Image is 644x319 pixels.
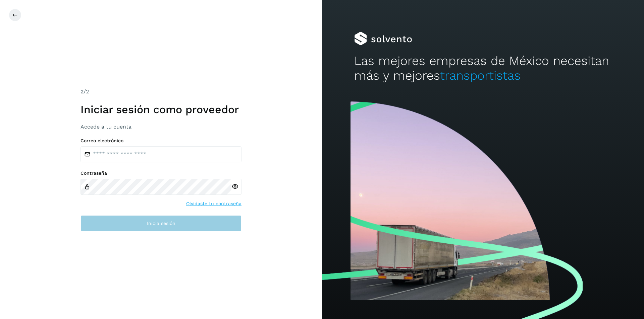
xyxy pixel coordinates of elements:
[80,124,241,130] h3: Accede a tu cuenta
[80,170,241,176] label: Contraseña
[80,103,241,116] h1: Iniciar sesión como proveedor
[354,54,612,83] h2: Las mejores empresas de México necesitan más y mejores
[80,88,84,95] span: 2
[80,88,241,96] div: /2
[80,138,241,144] label: Correo electrónico
[186,200,241,207] a: Olvidaste tu contraseña
[147,221,175,226] span: Inicia sesión
[80,215,241,231] button: Inicia sesión
[440,68,521,83] span: transportistas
